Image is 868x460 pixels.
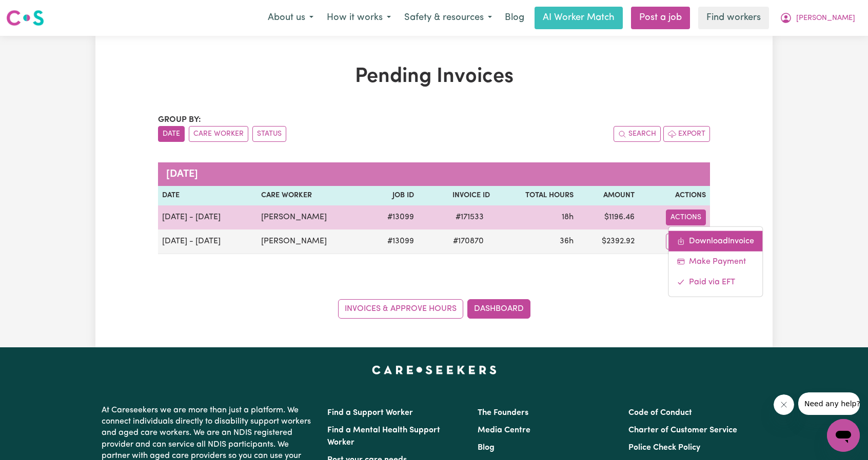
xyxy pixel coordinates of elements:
td: [DATE] - [DATE] [158,205,257,229]
a: Find a Support Worker [327,409,413,417]
th: Actions [639,186,710,205]
td: $ 1196.46 [578,205,639,229]
h1: Pending Invoices [158,65,710,89]
td: $ 2392.92 [578,229,639,254]
a: Careseekers logo [6,6,44,30]
a: Find a Mental Health Support Worker [327,426,440,447]
th: Date [158,186,257,205]
button: sort invoices by date [158,126,185,142]
button: How it works [320,7,398,29]
span: Group by: [158,116,201,124]
th: Invoice ID [418,186,494,205]
button: My Account [773,7,862,29]
a: Download invoice #171533 [668,231,762,251]
button: About us [261,7,320,29]
div: Actions [668,226,763,297]
a: Media Centre [478,426,530,434]
td: [PERSON_NAME] [257,229,366,254]
a: Dashboard [467,299,530,319]
span: # 170870 [447,235,490,247]
iframe: Close message [774,394,794,415]
a: Make Payment [668,251,762,271]
button: Search [614,126,661,142]
a: Code of Conduct [628,409,692,417]
span: 18 hours [562,213,574,221]
span: Need any help? [6,7,62,15]
a: Invoices & Approve Hours [338,299,463,319]
img: Careseekers logo [6,9,44,27]
th: Job ID [366,186,418,205]
td: [PERSON_NAME] [257,205,366,229]
td: # 13099 [366,205,418,229]
a: Post a job [631,7,690,29]
span: [PERSON_NAME] [796,13,855,24]
button: sort invoices by paid status [252,126,286,142]
button: sort invoices by care worker [189,126,248,142]
td: [DATE] - [DATE] [158,229,257,254]
a: Police Check Policy [628,444,700,452]
caption: [DATE] [158,162,710,186]
a: AI Worker Match [535,7,623,29]
iframe: Button to launch messaging window [827,419,860,452]
iframe: Message from company [798,392,860,415]
a: Careseekers home page [372,366,497,374]
th: Total Hours [494,186,578,205]
th: Care Worker [257,186,366,205]
span: # 171533 [449,211,490,223]
td: # 13099 [366,229,418,254]
a: Mark invoice #171533 as paid via EFT [668,271,762,292]
a: Blog [478,444,495,452]
button: Actions [666,234,706,249]
a: Find workers [698,7,769,29]
a: Blog [499,7,530,29]
button: Actions [666,210,706,225]
button: Export [663,126,710,142]
a: The Founders [478,409,528,417]
button: Safety & resources [398,7,499,29]
a: Charter of Customer Service [628,426,737,434]
th: Amount [578,186,639,205]
span: 36 hours [560,237,574,245]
